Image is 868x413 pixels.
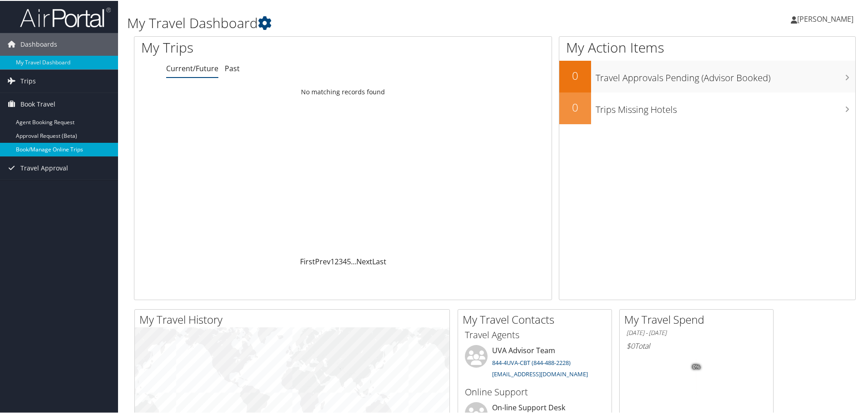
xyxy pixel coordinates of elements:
[596,66,855,83] h3: Travel Approvals Pending (Advisor Booked)
[351,256,356,266] span: …
[559,67,591,83] h2: 0
[492,369,588,377] a: [EMAIL_ADDRESS][DOMAIN_NAME]
[20,92,55,115] span: Book Travel
[791,5,863,32] a: [PERSON_NAME]
[626,340,635,350] span: $0
[347,256,351,266] a: 5
[596,98,855,115] h3: Trips Missing Hotels
[465,328,605,340] h3: Travel Agents
[139,311,449,326] h2: My Travel History
[315,256,330,266] a: Prev
[559,99,591,114] h2: 0
[626,328,766,336] h6: [DATE] - [DATE]
[339,256,343,266] a: 3
[492,358,571,366] a: 844-4UVA-CBT (844-488-2228)
[141,37,371,56] h1: My Trips
[300,256,315,266] a: First
[559,60,855,92] a: 0Travel Approvals Pending (Advisor Booked)
[225,63,240,73] a: Past
[460,344,609,381] li: UVA Advisor Team
[330,256,335,266] a: 1
[356,256,372,266] a: Next
[343,256,347,266] a: 4
[20,32,57,55] span: Dashboards
[20,69,36,92] span: Trips
[463,311,612,326] h2: My Travel Contacts
[335,256,339,266] a: 2
[465,385,605,398] h3: Online Support
[372,256,386,266] a: Last
[559,92,855,123] a: 0Trips Missing Hotels
[166,63,218,73] a: Current/Future
[127,13,617,32] h1: My Travel Dashboard
[626,340,766,350] h6: Total
[797,13,853,23] span: [PERSON_NAME]
[624,311,773,326] h2: My Travel Spend
[134,83,552,99] td: No matching records found
[693,364,700,369] tspan: 0%
[20,156,68,179] span: Travel Approval
[559,37,855,56] h1: My Action Items
[20,6,111,27] img: airportal-logo.png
